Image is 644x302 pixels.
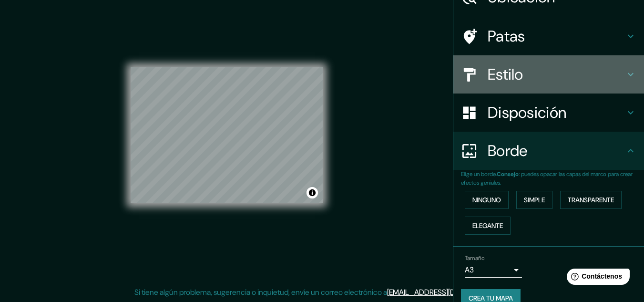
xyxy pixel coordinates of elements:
[465,265,474,275] font: A3
[134,287,387,297] font: Si tiene algún problema, sugerencia o inquietud, envíe un correo electrónico a
[307,187,318,198] button: Activar o desactivar atribución
[465,217,511,235] button: Elegante
[559,265,634,292] iframe: Lanzador de widgets de ayuda
[488,103,566,123] font: Disposición
[465,191,509,209] button: Ninguno
[465,262,522,278] div: A3
[472,221,503,230] font: Elegante
[461,170,497,178] font: Elige un borde.
[488,26,525,46] font: Patas
[472,196,501,204] font: Ninguno
[453,55,644,94] div: Estilo
[465,254,484,262] font: Tamaño
[453,94,644,132] div: Disposición
[497,170,519,178] font: Consejo
[568,196,614,204] font: Transparente
[387,287,505,297] a: [EMAIL_ADDRESS][DOMAIN_NAME]
[488,141,528,161] font: Borde
[516,191,552,209] button: Simple
[488,64,523,84] font: Estilo
[524,196,545,204] font: Simple
[131,67,323,203] canvas: Mapa
[453,17,644,55] div: Patas
[560,191,622,209] button: Transparente
[453,132,644,170] div: Borde
[461,170,633,187] font: : puedes opacar las capas del marco para crear efectos geniales.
